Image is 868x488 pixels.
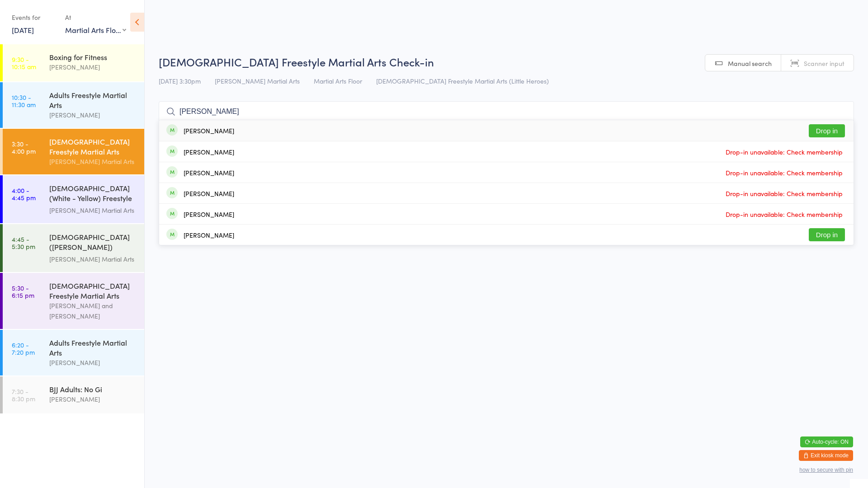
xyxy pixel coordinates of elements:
div: BJJ Adults: No Gi [49,384,137,394]
div: [PERSON_NAME] Martial Arts [49,254,137,264]
span: Manual search [728,59,772,68]
a: 4:00 -4:45 pm[DEMOGRAPHIC_DATA] (White - Yellow) Freestyle Martial Arts[PERSON_NAME] Martial Arts [3,175,144,223]
span: [PERSON_NAME] Martial Arts [215,76,300,85]
span: [DATE] 3:30pm [159,76,201,85]
div: [PERSON_NAME] [49,394,137,404]
div: Martial Arts Floor [65,25,126,35]
div: [PERSON_NAME] [184,231,234,239]
a: 5:30 -6:15 pm[DEMOGRAPHIC_DATA] Freestyle Martial Arts[PERSON_NAME] and [PERSON_NAME] [3,273,144,329]
time: 4:45 - 5:30 pm [12,235,35,250]
div: [PERSON_NAME] [184,148,234,155]
a: [DATE] [12,25,34,35]
time: 5:30 - 6:15 pm [12,284,34,299]
div: Boxing for Fitness [49,52,137,62]
div: [DEMOGRAPHIC_DATA] Freestyle Martial Arts [49,136,137,156]
time: 9:30 - 10:15 am [12,56,36,70]
span: Drop-in unavailable: Check membership [723,166,845,179]
a: 3:30 -4:00 pm[DEMOGRAPHIC_DATA] Freestyle Martial Arts[PERSON_NAME] Martial Arts [3,129,144,174]
div: Events for [12,10,56,25]
time: 4:00 - 4:45 pm [12,187,36,201]
div: [PERSON_NAME] [49,62,137,72]
div: [PERSON_NAME] [184,127,234,134]
time: 7:30 - 8:30 pm [12,388,35,402]
span: Martial Arts Floor [314,76,362,85]
span: Drop-in unavailable: Check membership [723,207,845,221]
div: [PERSON_NAME] [49,357,137,368]
div: At [65,10,126,25]
div: [DEMOGRAPHIC_DATA] (White - Yellow) Freestyle Martial Arts [49,183,137,205]
input: Search [159,101,854,122]
div: [PERSON_NAME] [184,169,234,176]
a: 9:30 -10:15 amBoxing for Fitness[PERSON_NAME] [3,44,144,81]
button: Auto-cycle: ON [800,436,853,447]
span: Drop-in unavailable: Check membership [723,145,845,159]
div: [PERSON_NAME] [184,190,234,197]
button: how to secure with pin [799,467,853,473]
a: 6:20 -7:20 pmAdults Freestyle Martial Arts[PERSON_NAME] [3,330,144,375]
div: [DEMOGRAPHIC_DATA] Freestyle Martial Arts [49,281,137,300]
span: [DEMOGRAPHIC_DATA] Freestyle Martial Arts (Little Heroes) [376,76,549,85]
a: 7:30 -8:30 pmBJJ Adults: No Gi[PERSON_NAME] [3,376,144,413]
div: [PERSON_NAME] [184,211,234,218]
button: Drop in [809,124,845,137]
div: [PERSON_NAME] [49,110,137,120]
div: [DEMOGRAPHIC_DATA] ([PERSON_NAME]) Freestyle Martial Arts [49,232,137,254]
time: 3:30 - 4:00 pm [12,140,36,155]
div: [PERSON_NAME] and [PERSON_NAME] [49,300,137,321]
div: Adults Freestyle Martial Arts [49,90,137,110]
a: 4:45 -5:30 pm[DEMOGRAPHIC_DATA] ([PERSON_NAME]) Freestyle Martial Arts[PERSON_NAME] Martial Arts [3,224,144,272]
h2: [DEMOGRAPHIC_DATA] Freestyle Martial Arts Check-in [159,54,854,69]
time: 6:20 - 7:20 pm [12,341,35,356]
div: Adults Freestyle Martial Arts [49,338,137,357]
span: Scanner input [804,59,844,68]
time: 10:30 - 11:30 am [12,94,36,108]
div: [PERSON_NAME] Martial Arts [49,205,137,216]
div: [PERSON_NAME] Martial Arts [49,156,137,167]
span: Drop-in unavailable: Check membership [723,187,845,200]
button: Drop in [809,228,845,241]
a: 10:30 -11:30 amAdults Freestyle Martial Arts[PERSON_NAME] [3,82,144,128]
button: Exit kiosk mode [799,450,853,461]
